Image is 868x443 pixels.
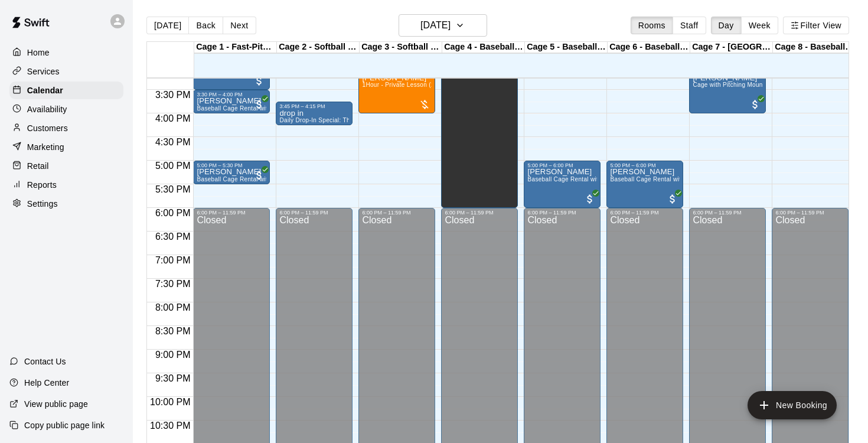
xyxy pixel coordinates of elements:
[442,42,525,53] div: Cage 4 - Baseball Pitching Machine
[27,122,68,134] p: Customers
[24,377,69,389] p: Help Center
[358,66,435,113] div: 3:00 PM – 4:00 PM: 1Hour - Private Lesson (1-on-1)
[445,210,514,216] div: 6:00 PM – 11:59 PM
[527,176,713,183] span: Baseball Cage Rental with Pitching Machine (4 People Maximum!)
[152,350,194,360] span: 9:00 PM
[188,17,223,34] button: Back
[9,63,123,80] a: Services
[9,44,123,61] a: Home
[277,42,360,53] div: Cage 2 - Softball Slo-pitch Iron [PERSON_NAME] & Hack Attack Baseball Pitching Machine
[673,17,706,34] button: Staff
[773,42,856,53] div: Cage 8 - Baseball Pitching Machine
[27,103,67,115] p: Availability
[147,421,193,431] span: 10:30 PM
[527,210,597,216] div: 6:00 PM – 11:59 PM
[610,162,680,168] div: 5:00 PM – 6:00 PM
[527,162,597,168] div: 5:00 PM – 6:00 PM
[279,117,512,123] span: Daily Drop-In Special: The Best Batting Cages Near You! - 11AM-4PM WEEKDAYS
[152,90,194,100] span: 3:30 PM
[27,160,49,172] p: Retail
[610,176,796,183] span: Baseball Cage Rental with Pitching Machine (4 People Maximum!)
[360,42,442,53] div: Cage 3 - Softball Slo-pitch Iron [PERSON_NAME] & Baseball Pitching Machine
[608,42,690,53] div: Cage 6 - Baseball Pitching Machine
[146,17,189,34] button: [DATE]
[24,356,66,367] p: Contact Us
[197,105,383,112] span: Baseball Cage Rental with Pitching Machine (4 People Maximum!)
[24,398,88,410] p: View public page
[194,42,277,53] div: Cage 1 - Fast-Pitch Machine and Automatic Baseball Hack Attack Pitching Machine
[27,198,58,210] p: Settings
[152,208,194,218] span: 6:00 PM
[27,179,57,191] p: Reports
[193,90,270,113] div: 3:30 PM – 4:00 PM: Sabrina Di Trani
[690,42,773,53] div: Cage 7 - [GEOGRAPHIC_DATA]
[362,82,451,88] span: 1Hour - Private Lesson (1-on-1)
[748,391,837,419] button: add
[253,75,265,87] span: All customers have paid
[399,14,487,37] button: [DATE]
[749,99,761,110] span: All customers have paid
[524,161,601,208] div: 5:00 PM – 6:00 PM: Ted Eng
[693,210,762,216] div: 6:00 PM – 11:59 PM
[9,176,123,194] a: Reports
[152,137,194,147] span: 4:30 PM
[9,82,123,99] a: Calendar
[197,210,266,216] div: 6:00 PM – 11:59 PM
[610,210,680,216] div: 6:00 PM – 11:59 PM
[689,66,766,113] div: 3:00 PM – 4:00 PM: Jacky Lai
[775,210,845,216] div: 6:00 PM – 11:59 PM
[279,103,349,109] div: 3:45 PM – 4:15 PM
[27,66,60,77] p: Services
[9,138,123,156] a: Marketing
[193,161,270,184] div: 5:00 PM – 5:30 PM: Mateo Brandão
[276,102,353,125] div: 3:45 PM – 4:15 PM: drop in
[253,170,265,181] span: All customers have paid
[152,255,194,265] span: 7:00 PM
[9,157,123,175] a: Retail
[420,17,451,34] h6: [DATE]
[152,302,194,312] span: 8:00 PM
[152,161,194,171] span: 5:00 PM
[152,113,194,123] span: 4:00 PM
[362,210,432,216] div: 6:00 PM – 11:59 PM
[152,184,194,194] span: 5:30 PM
[667,193,678,205] span: All customers have paid
[693,82,828,88] span: Cage with Pitching Mound (4 People Maximum!)
[197,162,266,168] div: 5:00 PM – 5:30 PM
[525,42,608,53] div: Cage 5 - Baseball Pitching Machine
[279,210,349,216] div: 6:00 PM – 11:59 PM
[711,17,742,34] button: Day
[631,17,673,34] button: Rooms
[253,99,265,110] span: All customers have paid
[606,161,683,208] div: 5:00 PM – 6:00 PM: Baseball Cage Rental with Pitching Machine (4 People Maximum!)
[152,326,194,336] span: 8:30 PM
[741,17,778,34] button: Week
[24,419,105,431] p: Copy public page link
[27,47,50,58] p: Home
[197,176,383,183] span: Baseball Cage Rental with Pitching Machine (4 People Maximum!)
[783,17,849,34] button: Filter View
[584,193,596,205] span: All customers have paid
[27,141,64,153] p: Marketing
[27,84,63,96] p: Calendar
[152,232,194,242] span: 6:30 PM
[152,373,194,383] span: 9:30 PM
[147,397,193,407] span: 10:00 PM
[197,92,266,97] div: 3:30 PM – 4:00 PM
[9,195,123,213] a: Settings
[9,100,123,118] a: Availability
[152,279,194,289] span: 7:30 PM
[9,119,123,137] a: Customers
[223,17,256,34] button: Next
